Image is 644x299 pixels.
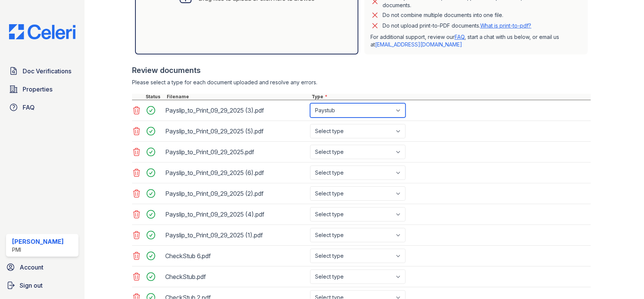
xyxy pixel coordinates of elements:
a: Sign out [3,278,81,293]
a: [EMAIL_ADDRESS][DOMAIN_NAME] [375,41,462,48]
div: Please select a type for each document uploaded and resolve any errors. [132,79,591,86]
a: FAQ [455,34,464,40]
div: Payslip_to_Print_09_29_2025 (5).pdf [165,125,307,137]
span: FAQ [23,103,35,112]
a: Doc Verifications [6,64,78,79]
div: Payslip_to_Print_09_29_2025 (2).pdf [165,187,307,200]
div: PMI [12,246,64,254]
a: Properties [6,82,78,97]
div: [PERSON_NAME] [12,237,64,246]
span: Properties [23,85,52,94]
div: Filename [165,94,310,100]
div: Do not combine multiple documents into one file. [383,11,504,20]
a: Account [3,260,81,275]
span: Sign out [20,281,43,290]
a: FAQ [6,100,78,115]
img: CE_Logo_Blue-a8612792a0a2168367f1c8372b55b34899dd931a85d93a1a3d3e32e68fde9ad4.png [3,24,81,39]
div: Payslip_to_Print_09_29_2025 (6).pdf [165,167,307,179]
div: CheckStub 6.pdf [165,250,307,262]
span: Account [20,263,43,272]
div: Payslip_to_Print_09_29_2025 (4).pdf [165,208,307,220]
p: Do not upload print-to-PDF documents. [383,22,532,29]
div: Payslip_to_Print_09_29_2025 (1).pdf [165,229,307,241]
p: For additional support, review our , start a chat with us below, or email us at [370,33,582,48]
div: Payslip_to_Print_09_29_2025.pdf [165,146,307,158]
div: CheckStub.pdf [165,271,307,283]
div: Status [144,94,165,100]
div: Review documents [132,65,591,76]
div: Type [310,94,591,100]
a: What is print-to-pdf? [480,22,532,29]
span: Doc Verifications [23,67,71,76]
div: Payslip_to_Print_09_29_2025 (3).pdf [165,104,307,116]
